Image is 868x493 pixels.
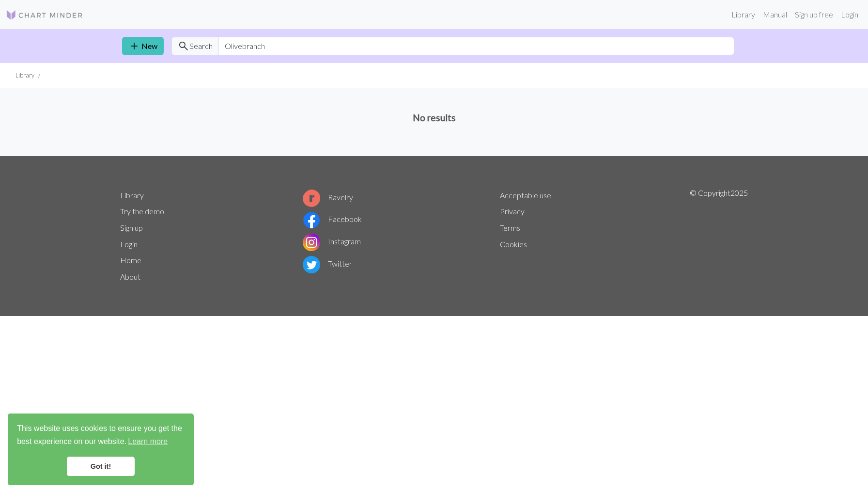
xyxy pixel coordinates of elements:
a: Login [120,239,138,249]
a: Sign up [120,223,143,232]
a: Try the demo [120,207,164,216]
img: Instagram logo [303,234,320,251]
a: New [122,37,164,55]
a: Ravelry [303,192,353,202]
a: Library [120,191,144,200]
a: dismiss cookie message [67,457,135,476]
span: add [128,39,140,53]
a: Sign up free [791,5,837,24]
a: Terms [500,223,520,232]
a: Facebook [303,214,362,223]
p: © Copyright 2025 [690,187,748,285]
a: Library [728,5,759,24]
a: Cookies [500,239,527,249]
a: Manual [759,5,791,24]
li: Library [15,71,34,80]
a: About [120,272,140,281]
a: learn more about cookies [126,434,169,449]
span: search [178,39,189,53]
span: This website uses cookies to ensure you get the best experience on our website. [17,423,185,449]
a: Instagram [303,237,361,246]
a: Acceptable use [500,191,551,200]
a: Home [120,255,141,265]
a: Login [837,5,862,24]
img: Twitter logo [303,256,320,273]
img: Facebook logo [303,211,320,229]
a: Privacy [500,207,525,216]
img: Ravelry logo [303,190,320,207]
div: cookieconsent [8,413,194,485]
img: Logo [6,9,83,21]
span: Search [189,40,213,52]
a: Twitter [303,259,352,268]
